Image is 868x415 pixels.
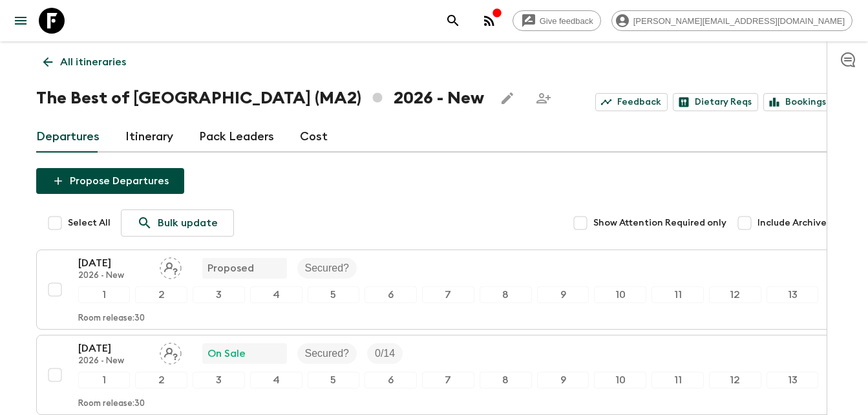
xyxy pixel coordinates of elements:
[78,356,149,367] p: 2026 - New
[207,346,246,361] p: On Sale
[8,8,34,34] button: menu
[250,372,302,388] div: 4
[193,372,245,388] div: 3
[480,286,532,303] div: 8
[651,372,704,388] div: 11
[531,85,556,111] span: Share this itinerary
[651,286,704,303] div: 11
[36,85,484,111] h1: The Best of [GEOGRAPHIC_DATA] (MA2) 2026 - New
[767,372,819,388] div: 13
[207,261,254,276] p: Proposed
[533,16,600,26] span: Give feedback
[135,286,187,303] div: 2
[763,93,832,111] a: Bookings
[125,122,173,153] a: Itinerary
[78,399,145,409] p: Room release: 30
[308,372,360,388] div: 5
[537,372,589,388] div: 9
[36,168,184,194] button: Propose Departures
[36,122,100,153] a: Departures
[297,258,357,279] div: Secured?
[593,217,726,229] span: Show Attention Required only
[160,261,182,271] span: Assign pack leader
[537,286,589,303] div: 9
[494,85,520,111] button: Edit this itinerary
[78,372,131,388] div: 1
[160,346,182,357] span: Assign pack leader
[440,8,466,34] button: search adventures
[367,343,403,364] div: Trip Fill
[68,217,111,229] span: Select All
[365,286,417,303] div: 6
[767,286,819,303] div: 13
[305,346,350,361] p: Secured?
[308,286,360,303] div: 5
[611,10,852,31] div: [PERSON_NAME][EMAIL_ADDRESS][DOMAIN_NAME]
[365,372,417,388] div: 6
[297,343,357,364] div: Secured?
[78,286,131,303] div: 1
[673,93,758,111] a: Dietary Reqs
[375,346,395,361] p: 0 / 14
[305,261,350,276] p: Secured?
[121,209,234,237] a: Bulk update
[78,341,149,356] p: [DATE]
[78,314,145,324] p: Room release: 30
[594,286,646,303] div: 10
[36,49,133,75] a: All itineraries
[193,286,245,303] div: 3
[626,16,852,26] span: [PERSON_NAME][EMAIL_ADDRESS][DOMAIN_NAME]
[709,372,761,388] div: 12
[250,286,302,303] div: 4
[135,372,187,388] div: 2
[422,286,474,303] div: 7
[595,93,668,111] a: Feedback
[36,335,832,415] button: [DATE]2026 - NewAssign pack leaderOn SaleSecured?Trip Fill12345678910111213Room release:30
[422,372,474,388] div: 7
[709,286,761,303] div: 12
[78,255,149,271] p: [DATE]
[158,215,218,231] p: Bulk update
[757,217,832,229] span: Include Archived
[300,122,328,153] a: Cost
[60,54,126,70] p: All itineraries
[199,122,274,153] a: Pack Leaders
[36,250,832,330] button: [DATE]2026 - NewAssign pack leaderProposedSecured?12345678910111213Room release:30
[480,372,532,388] div: 8
[594,372,646,388] div: 10
[78,271,149,281] p: 2026 - New
[513,10,601,31] a: Give feedback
